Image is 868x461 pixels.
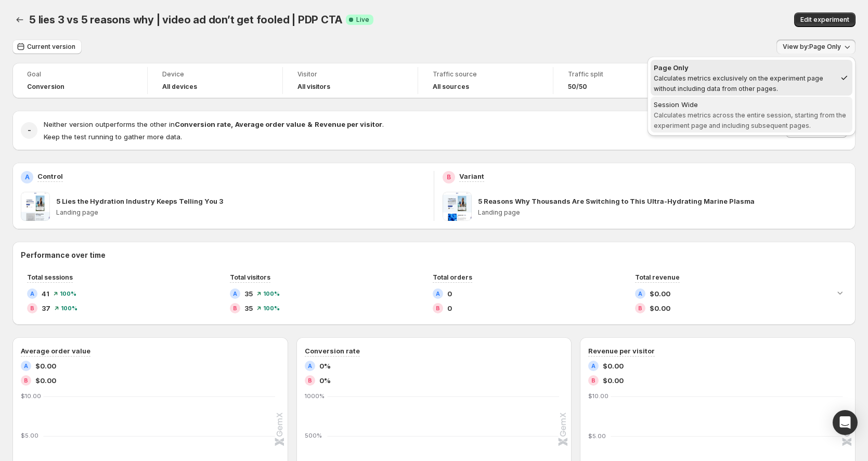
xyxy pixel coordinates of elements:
a: Traffic sourceAll sources [433,69,538,92]
h2: A [25,173,30,181]
button: View by:Page Only [776,39,856,54]
a: DeviceAll devices [162,69,268,92]
h2: B [447,173,451,181]
span: 0% [319,361,331,371]
span: $0.00 [603,375,624,386]
button: Back [12,12,27,27]
h2: B [591,377,595,384]
span: 5 lies 3 vs 5 reasons why | video ad don’t get fooled | PDP CTA [29,14,342,26]
span: 41 [42,288,49,299]
span: 100 % [263,291,280,297]
h2: A [591,363,595,369]
h2: A [638,291,642,297]
h3: Average order value [21,346,90,356]
h2: B [24,377,28,384]
text: $5.00 [588,432,606,440]
span: 100 % [60,291,76,297]
h3: Conversion rate [305,346,360,356]
a: Traffic split50/50 [568,69,673,92]
span: Total visitors [230,273,270,281]
strong: , [231,120,233,128]
h2: B [233,305,237,311]
h2: A [30,291,34,297]
span: 0% [319,375,331,386]
span: Traffic split [568,70,673,78]
a: GoalConversion [27,69,133,92]
div: Page Only [654,62,836,73]
img: 5 Lies the Hydration Industry Keeps Telling You 3 [21,192,50,221]
img: 5 Reasons Why Thousands Are Switching to This Ultra-Hydrating Marine Plasma [443,192,472,221]
strong: Average order value [235,120,305,128]
span: Total sessions [27,273,73,281]
span: $0.00 [650,303,670,313]
span: Edit experiment [800,16,849,24]
h2: B [436,305,440,311]
span: $0.00 [650,288,670,299]
h4: All devices [162,83,197,91]
span: Neither version outperforms the other in . [44,120,384,128]
span: 35 [244,288,253,299]
p: Landing page [478,208,847,217]
h2: A [308,363,312,369]
h2: B [30,305,34,311]
span: 100 % [61,305,77,311]
span: $0.00 [35,375,56,386]
a: VisitorAll visitors [297,69,403,92]
span: Calculates metrics across the entire session, starting from the experiment page and including sub... [654,111,846,129]
span: $0.00 [35,361,56,371]
p: Variant [459,171,484,181]
span: 0 [447,288,452,299]
span: Goal [27,70,133,78]
h2: - [28,125,31,136]
span: Current version [27,43,75,51]
span: Traffic source [433,70,538,78]
p: Control [37,171,63,181]
h2: A [436,291,440,297]
text: $10.00 [588,392,608,400]
strong: Conversion rate [175,120,231,128]
span: 100 % [263,305,280,311]
span: 0 [447,303,452,313]
h2: A [233,291,237,297]
button: Current version [12,39,82,54]
h2: Performance over time [21,250,847,260]
span: Device [162,70,268,78]
div: Session Wide [654,99,849,110]
span: Calculates metrics exclusively on the experiment page without including data from other pages. [654,74,823,93]
text: 1000% [305,392,325,400]
span: Keep the test running to gather more data. [44,133,182,141]
strong: & [307,120,313,128]
p: 5 Reasons Why Thousands Are Switching to This Ultra-Hydrating Marine Plasma [478,196,755,206]
p: Landing page [56,208,425,217]
text: $10.00 [21,392,41,400]
span: Total revenue [635,273,680,281]
h2: B [308,377,312,384]
button: Expand chart [833,285,847,300]
button: Edit experiment [794,12,856,27]
div: Open Intercom Messenger [833,410,858,435]
p: 5 Lies the Hydration Industry Keeps Telling You 3 [56,196,223,206]
span: Conversion [27,83,64,91]
strong: Revenue per visitor [315,120,382,128]
h2: B [638,305,642,311]
span: 37 [42,303,50,313]
span: View by: Page Only [783,43,841,51]
span: 35 [244,303,253,313]
span: $0.00 [603,361,624,371]
span: Live [356,16,369,24]
text: 500% [305,432,322,440]
text: $5.00 [21,432,38,440]
span: 50/50 [568,83,587,91]
h4: All sources [433,83,469,91]
h2: A [24,363,28,369]
span: Visitor [297,70,403,78]
span: Total orders [433,273,472,281]
h3: Revenue per visitor [588,346,655,356]
h4: All visitors [297,83,330,91]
